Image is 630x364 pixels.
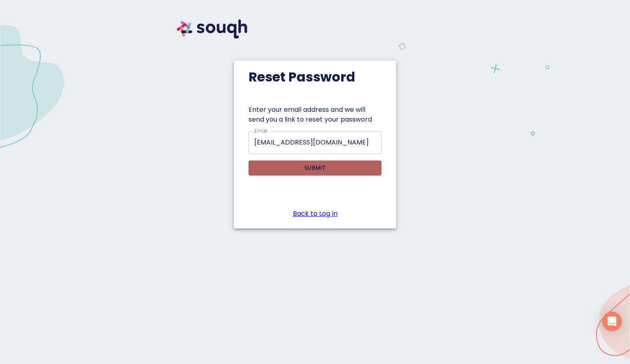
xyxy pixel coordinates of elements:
button: Submit [249,161,381,176]
img: souqh logo [167,10,257,48]
h4: Reset Password [249,69,381,85]
p: Enter your email address and we will send you a link to reset your password [249,105,381,124]
div: Open Intercom Messenger [602,312,622,331]
span: Submit [255,163,375,173]
a: Back to Log In [293,208,338,219]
